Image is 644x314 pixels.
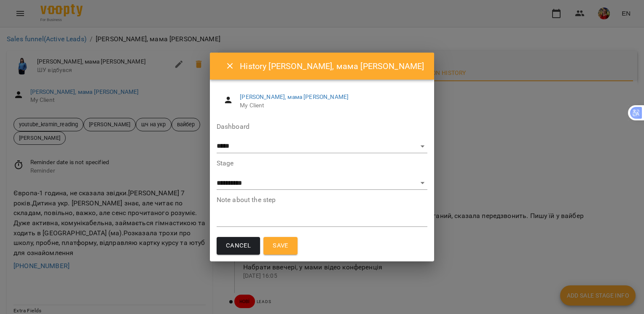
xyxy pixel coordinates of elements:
[217,160,428,167] label: Stage
[273,240,288,251] span: Save
[220,56,240,76] button: Close
[226,240,251,251] span: Cancel
[240,93,349,100] a: [PERSON_NAME], мама [PERSON_NAME]
[217,123,428,130] label: Dashboard
[217,197,428,203] label: Note about the step
[263,237,298,255] button: Save
[217,237,260,255] button: Cancel
[240,60,424,73] h6: History [PERSON_NAME], мама [PERSON_NAME]
[240,101,421,110] span: My Client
